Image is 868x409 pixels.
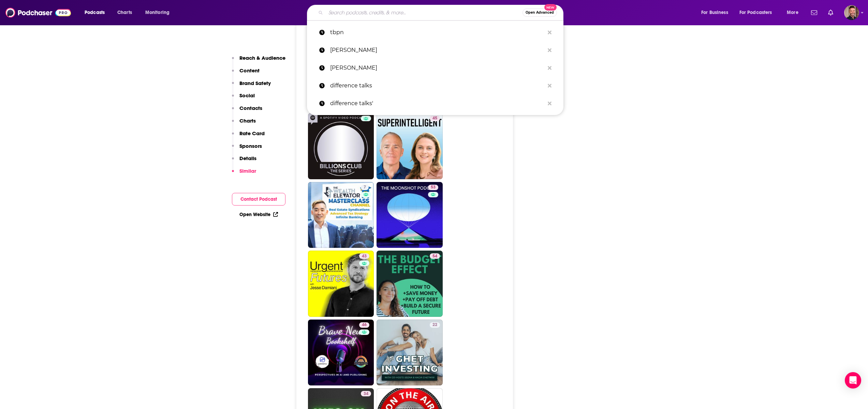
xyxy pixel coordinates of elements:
[330,77,544,95] p: difference talks
[377,113,443,179] a: 45
[80,7,114,18] button: open menu
[696,7,737,18] button: open menu
[432,253,437,260] span: 54
[330,41,544,59] p: shawn ryan
[232,55,285,67] button: Reach & Audience
[239,212,278,217] a: Open Website
[239,92,255,99] p: Social
[239,55,285,61] p: Reach & Audience
[232,130,265,143] button: Rate Card
[701,8,728,17] span: For Business
[239,155,256,161] p: Details
[361,185,369,190] a: 7
[364,391,368,397] span: 34
[428,185,438,190] a: 53
[526,11,554,14] span: Open Advanced
[430,116,440,121] a: 45
[232,92,255,105] button: Social
[308,320,374,386] a: 46
[232,117,256,130] button: Charts
[377,251,443,317] a: 54
[844,5,859,20] span: Logged in as benmcconaghy
[523,9,557,17] button: Open AdvancedNew
[362,322,367,328] span: 46
[232,80,271,93] button: Brand Safety
[362,253,367,260] span: 43
[844,5,859,20] button: Show profile menu
[739,8,772,17] span: For Podcasters
[117,8,132,17] span: Charts
[232,143,262,155] button: Sponsors
[232,155,256,168] button: Details
[808,7,820,18] a: Show notifications dropdown
[239,80,271,86] p: Brand Safety
[787,8,798,17] span: More
[239,105,262,111] p: Contacts
[239,168,256,174] p: Similar
[232,67,260,80] button: Content
[377,320,443,386] a: 22
[232,105,262,117] button: Contacts
[430,253,440,259] a: 54
[239,130,265,137] p: Rate Card
[735,7,782,18] button: open menu
[239,117,256,124] p: Charts
[307,77,563,95] a: difference talks
[141,7,178,18] button: open menu
[330,59,544,77] p: lex fridman
[307,59,563,77] a: [PERSON_NAME]
[308,251,374,317] a: 43
[145,8,170,17] span: Monitoring
[845,372,861,389] div: Open Intercom Messenger
[232,168,256,180] button: Similar
[307,41,563,59] a: [PERSON_NAME]
[364,184,366,191] span: 7
[432,115,437,122] span: 45
[5,6,71,19] img: Podchaser - Follow, Share and Rate Podcasts
[113,7,136,18] a: Charts
[432,322,437,328] span: 22
[313,5,570,20] div: Search podcasts, credits, & more...
[377,182,443,248] a: 53
[232,193,285,206] button: Contact Podcast
[544,4,557,11] span: New
[330,95,544,112] p: difference talks'
[326,7,523,18] input: Search podcasts, credits, & more...
[330,24,544,41] p: tbpn
[359,322,369,328] a: 46
[825,7,836,18] a: Show notifications dropdown
[359,253,369,259] a: 43
[430,322,440,328] a: 22
[307,95,563,112] a: difference talks'
[85,8,105,17] span: Podcasts
[239,143,262,149] p: Sponsors
[308,182,374,248] a: 7
[782,7,807,18] button: open menu
[431,184,436,191] span: 53
[361,391,371,396] a: 34
[239,67,260,74] p: Content
[844,5,859,20] img: User Profile
[307,24,563,41] a: tbpn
